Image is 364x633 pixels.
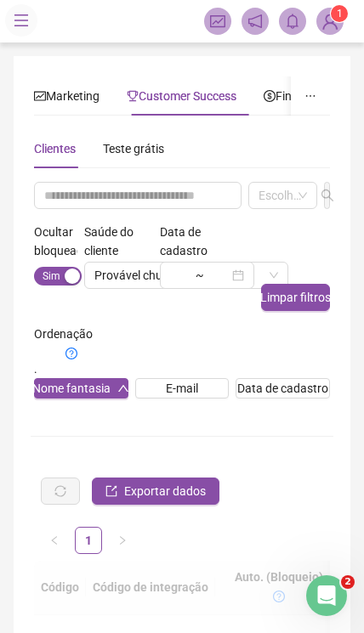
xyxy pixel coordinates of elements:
button: right [109,527,136,554]
span: right [117,535,128,545]
span: Provável churn [94,263,278,288]
span: menu [14,13,29,28]
div: Clientes [34,139,76,158]
label: Saúde do cliente [84,228,153,255]
a: 1 [76,528,101,553]
button: Exportar dados [92,478,219,505]
span: notification [247,14,263,29]
button: Limpar filtros [261,284,330,311]
span: E-mail [166,379,198,398]
button: Data de cadastro [236,378,330,398]
span: Data de cadastro [237,379,328,398]
button: sync [41,478,80,505]
li: 1 [75,527,102,554]
span: trophy [127,90,139,102]
span: export [105,485,117,497]
span: fund [210,14,225,29]
iframe: Intercom live chat [306,575,347,616]
label: Ocultar bloqueados [34,228,77,255]
div: Teste grátis [103,139,164,158]
img: 79746 [317,8,343,34]
button: E-mail [135,378,230,398]
button: ellipsis [291,76,330,116]
button: Nome fantasiaup [34,378,128,398]
span: up [117,382,129,394]
span: dollar [264,90,276,102]
span: Ordenação : [34,325,109,383]
span: question-circle [65,348,77,359]
li: Página anterior [41,527,68,554]
span: left [49,535,60,545]
span: 1 [337,8,343,20]
li: Próxima página [109,527,136,554]
span: Marketing [34,89,100,103]
span: fund [34,90,46,102]
span: Customer Success [127,89,236,103]
sup: Atualize o seu contato no menu Meus Dados [331,5,348,22]
span: Exportar dados [124,482,206,500]
span: Nome fantasia [32,379,111,398]
label: Data de cadastro [160,228,254,255]
button: Ordenação: [34,343,109,364]
div: ~ [189,269,211,281]
button: left [41,527,68,554]
span: 2 [341,575,355,589]
span: bell [285,14,300,29]
span: ellipsis [304,90,316,102]
span: Finances [264,89,323,103]
span: Limpar filtros [260,288,331,307]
